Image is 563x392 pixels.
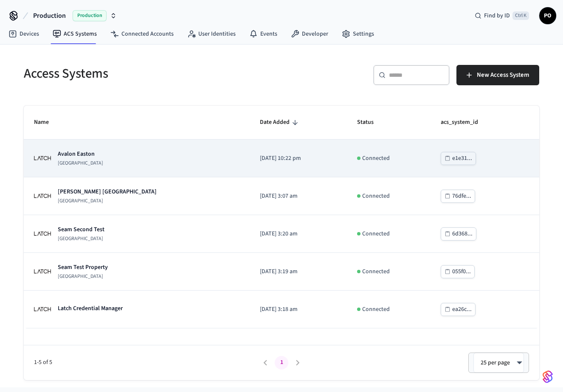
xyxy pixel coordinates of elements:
a: Developer [284,26,335,42]
p: Seam Test Property [58,263,108,272]
span: PO [540,8,555,23]
span: Find by ID [484,11,510,20]
nav: pagination navigation [257,356,306,370]
button: e1e31... [441,152,476,165]
div: ea26c... [452,304,472,315]
p: Latch Credential Manager [58,304,123,313]
p: [DATE] 3:07 am [260,192,337,201]
a: Events [242,26,284,42]
span: Status [357,116,385,129]
span: Date Added [260,116,301,129]
p: [DATE] 3:19 am [260,267,337,276]
p: Avalon Easton [58,150,103,158]
button: 6d368... [441,227,476,241]
p: Connected [362,192,390,201]
div: 25 per page [473,353,524,373]
span: Production [33,11,66,21]
span: acs_system_id [441,116,489,129]
div: Find by IDCtrl K [468,8,536,23]
h5: Access Systems [24,65,276,82]
p: Connected [362,154,390,163]
div: 76dfe... [452,191,471,202]
div: e1e31... [452,153,472,164]
button: PO [539,7,556,24]
p: [GEOGRAPHIC_DATA] [58,273,108,280]
div: 055f0... [452,266,471,277]
div: 6d368... [452,229,473,239]
span: 1-5 of 5 [34,358,257,367]
img: Latch Building Logo [34,188,51,204]
a: Connected Accounts [104,26,180,42]
p: [GEOGRAPHIC_DATA] [58,160,103,167]
span: Ctrl K [512,11,529,20]
button: 055f0... [441,265,475,278]
a: User Identities [180,26,242,42]
img: Latch Building Logo [34,225,51,242]
p: [DATE] 3:20 am [260,230,337,238]
p: [PERSON_NAME] [GEOGRAPHIC_DATA] [58,188,157,196]
p: [GEOGRAPHIC_DATA] [58,235,104,242]
p: [DATE] 10:22 pm [260,154,337,163]
img: SeamLogoGradient.69752ec5.svg [543,370,553,384]
table: sticky table [24,106,539,328]
p: Connected [362,267,390,276]
p: Connected [362,230,390,238]
span: Production [73,10,107,21]
button: page 1 [275,356,288,370]
button: 76dfe... [441,190,475,203]
img: Latch Building Logo [34,150,51,167]
span: Name [34,116,60,129]
a: ACS Systems [46,26,104,42]
p: [GEOGRAPHIC_DATA] [58,198,157,204]
p: Seam Second Test [58,225,104,234]
p: Connected [362,305,390,314]
img: Latch Building Logo [34,301,51,318]
img: Latch Building Logo [34,263,51,280]
p: [DATE] 3:18 am [260,305,337,314]
a: Settings [335,26,381,42]
button: ea26c... [441,303,476,316]
a: Devices [2,26,46,42]
span: New Access System [477,70,529,81]
button: New Access System [456,65,539,85]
